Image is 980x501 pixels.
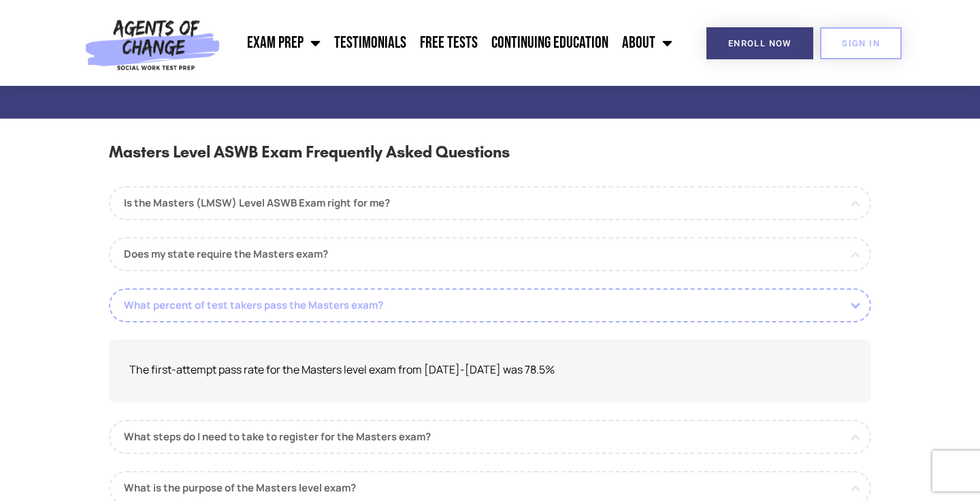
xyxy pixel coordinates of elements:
a: SIGN IN [820,27,902,59]
a: Enroll Now [706,27,813,59]
a: Is the Masters (LMSW) Level ASWB Exam right for me? [109,186,871,220]
a: Testimonials [327,26,413,60]
p: The first-attempt pass rate for the Masters level exam from [DATE]-[DATE] was 78.5% [129,360,851,380]
span: Enroll Now [728,39,791,48]
a: Does my state require the Masters exam? [109,237,871,271]
a: Continuing Education [485,26,615,60]
h3: Masters Level ASWB Exam Frequently Asked Questions [109,139,871,179]
a: About [615,26,679,60]
a: Exam Prep [240,26,327,60]
a: What steps do I need to take to register for the Masters exam? [109,420,871,454]
nav: Menu [227,26,680,60]
a: What percent of test takers pass the Masters exam? [109,288,871,322]
a: Free Tests [413,26,485,60]
span: SIGN IN [842,39,880,48]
